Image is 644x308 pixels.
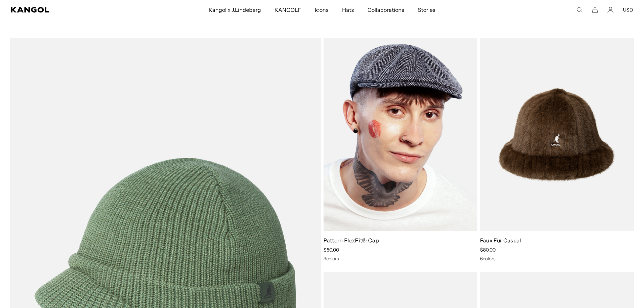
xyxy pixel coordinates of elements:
[480,247,496,253] span: $80.00
[324,247,339,253] span: $50.00
[480,256,634,262] div: 6 colors
[324,237,379,244] a: Pattern FlexFit® Cap
[480,38,634,231] img: Faux Fur Casual
[592,7,598,13] button: Cart
[623,7,633,13] button: USD
[576,7,582,13] summary: Search here
[480,237,521,244] a: Faux Fur Casual
[324,38,477,231] img: Pattern FlexFit® Cap
[324,256,477,262] div: 3 colors
[607,7,614,13] a: Account
[11,7,138,13] a: Kangol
